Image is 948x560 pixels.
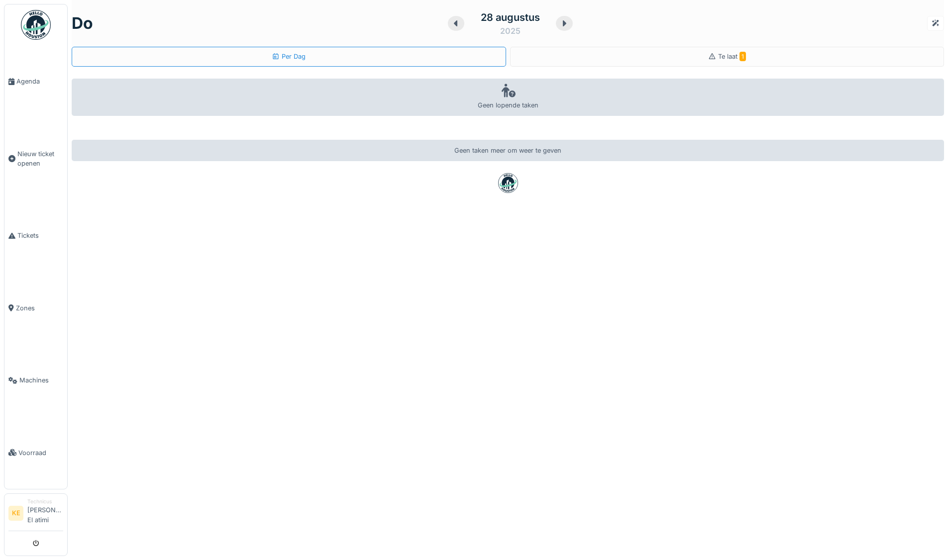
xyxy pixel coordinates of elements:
a: Voorraad [4,417,67,489]
div: 2025 [500,25,521,37]
span: Machines [19,375,63,385]
span: Zones [16,303,63,313]
a: Machines [4,344,67,416]
h1: do [72,14,93,33]
a: KE Technicus[PERSON_NAME] El atimi [8,498,63,531]
a: Nieuw ticket openen [4,117,67,199]
div: Geen lopende taken [72,79,944,116]
div: 28 augustus [481,10,540,25]
span: Te laat [718,53,746,60]
div: Per Dag [272,52,306,61]
span: Nieuw ticket openen [17,149,63,168]
a: Agenda [4,45,67,117]
a: Zones [4,272,67,344]
span: 1 [739,52,746,61]
img: Badge_color-CXgf-gQk.svg [21,10,51,40]
div: Geen taken meer om weer te geven [72,140,944,161]
span: Voorraad [18,448,63,458]
a: Tickets [4,199,67,272]
span: Agenda [16,77,63,86]
li: [PERSON_NAME] El atimi [27,498,63,529]
div: Technicus [27,498,63,505]
li: KE [8,506,23,521]
img: badge-BVDL4wpA.svg [498,173,518,193]
span: Tickets [17,231,63,240]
